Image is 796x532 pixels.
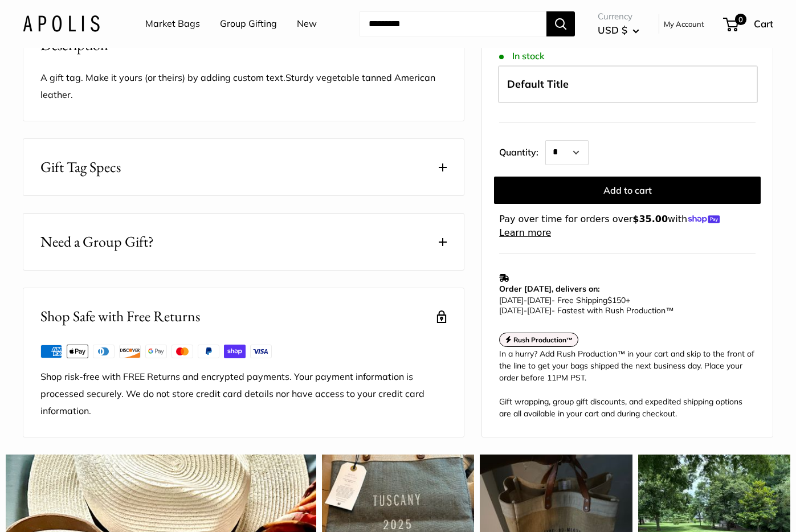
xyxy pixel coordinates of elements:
button: Need a Group Gift? [23,214,464,270]
span: In stock [499,51,544,62]
span: Currency [598,9,639,24]
label: Default Title [498,66,758,103]
span: - [524,295,527,305]
span: Gift Tag Specs [40,156,121,178]
span: Default Title [507,77,569,91]
span: - [524,305,527,316]
span: $150 [607,295,626,305]
button: Gift Tag Specs [23,139,464,195]
a: New [297,15,317,32]
div: In a hurry? Add Rush Production™ in your cart and skip to the front of the line to get your bags ... [499,348,756,420]
a: Market Bags [145,15,200,32]
p: Shop risk-free with FREE Returns and encrypted payments. Your payment information is processed se... [40,369,447,420]
span: [DATE] [499,295,524,305]
p: A gift tag. Make it yours (or theirs) by adding custom text. [40,69,447,104]
span: [DATE] [527,295,552,305]
span: [DATE] [527,305,552,316]
strong: Order [DATE], delivers on: [499,284,599,294]
input: Search... [360,11,546,36]
button: Search [546,11,575,36]
strong: Rush Production™ [513,335,573,344]
a: My Account [664,17,704,31]
img: Apolis [23,15,100,32]
span: - Fastest with Rush Production™ [499,305,673,316]
span: Cart [754,18,773,30]
span: Need a Group Gift? [40,231,154,253]
a: Group Gifting [220,15,277,32]
button: Add to cart [494,177,761,204]
span: 0 [735,14,746,25]
a: 0 Cart [724,15,773,33]
p: - Free Shipping + [499,295,750,316]
h2: Shop Safe with Free Returns [40,305,200,328]
span: USD $ [598,24,627,36]
span: [DATE] [499,305,524,316]
label: Quantity: [499,137,545,165]
button: USD $ [598,21,639,39]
